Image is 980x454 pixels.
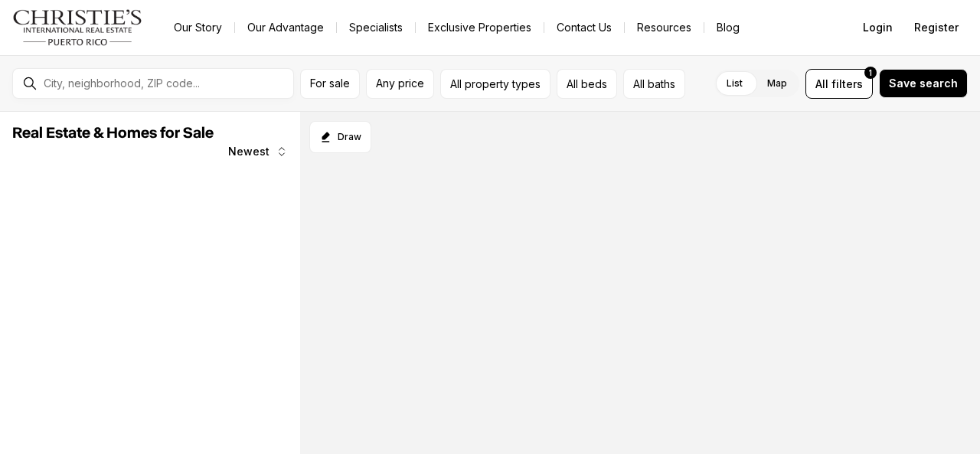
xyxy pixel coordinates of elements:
[219,136,297,167] button: Newest
[440,69,550,99] button: All property types
[309,121,371,153] button: Start drawing
[914,21,959,34] span: Register
[300,69,360,99] button: For sale
[416,17,544,38] a: Exclusive Properties
[623,69,685,99] button: All baths
[854,12,902,43] button: Login
[557,69,617,99] button: All beds
[12,9,143,46] img: logo
[714,70,755,97] label: List
[228,145,269,158] span: Newest
[869,67,872,79] span: 1
[337,17,415,38] a: Specialists
[310,77,350,90] span: For sale
[366,69,434,99] button: Any price
[376,77,424,90] span: Any price
[625,17,704,38] a: Resources
[863,21,893,34] span: Login
[815,76,828,92] span: All
[879,69,968,98] button: Save search
[235,17,336,38] a: Our Advantage
[162,17,234,38] a: Our Story
[831,76,863,92] span: filters
[805,69,873,99] button: Allfilters1
[12,126,214,141] span: Real Estate & Homes for Sale
[755,70,799,97] label: Map
[889,77,958,90] span: Save search
[544,17,624,38] button: Contact Us
[704,17,752,38] a: Blog
[905,12,968,43] button: Register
